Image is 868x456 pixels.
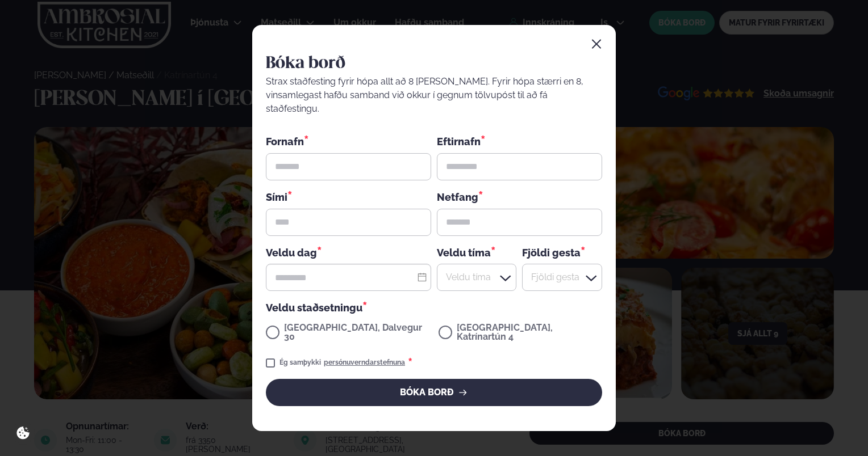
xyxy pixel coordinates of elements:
[266,300,602,314] div: Veldu staðsetningu
[266,245,431,259] div: Veldu dag
[324,358,405,368] a: persónuverndarstefnuna
[279,356,412,370] div: Ég samþykki
[266,189,431,204] div: Sími
[266,379,602,406] button: BÓKA BORÐ
[266,75,602,116] div: Strax staðfesting fyrir hópa allt að 8 [PERSON_NAME]. Fyrir hópa stærri en 8, vinsamlegast hafðu ...
[437,189,602,204] div: Netfang
[266,134,431,149] div: Fornafn
[266,52,602,75] h2: Bóka borð
[437,134,602,149] div: Eftirnafn
[437,245,516,259] div: Veldu tíma
[522,245,602,259] div: Fjöldi gesta
[11,421,35,445] a: Cookie settings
